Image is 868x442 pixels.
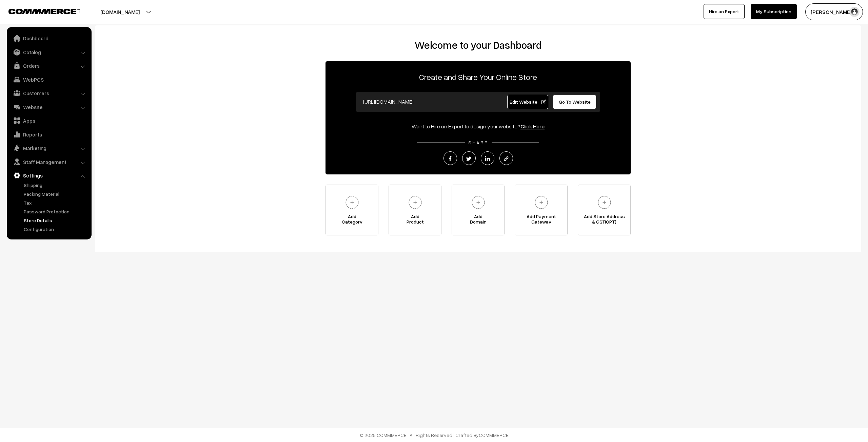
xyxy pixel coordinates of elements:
[849,7,860,17] img: user
[595,193,614,212] img: plus.svg
[389,185,441,235] a: AddProduct
[805,3,863,20] button: [PERSON_NAME]
[578,185,631,235] a: Add Store Address& GST(OPT)
[8,73,89,86] a: WebPOS
[578,214,630,227] span: Add Store Address & GST(OPT)
[22,190,89,197] a: Packing Material
[8,32,89,44] a: Dashboard
[8,128,89,141] a: Reports
[326,214,378,227] span: Add Category
[510,99,546,105] span: Edit Website
[452,185,505,235] a: AddDomain
[559,99,591,105] span: Go To Website
[22,208,89,215] a: Password Protection
[77,3,163,20] button: [DOMAIN_NAME]
[22,182,89,189] a: Shipping
[465,140,492,145] span: SHARE
[507,95,549,109] a: Edit Website
[102,39,854,51] h2: Welcome to your Dashboard
[8,101,89,113] a: Website
[8,60,89,72] a: Orders
[8,9,80,14] img: COMMMERCE
[325,122,631,130] div: Want to Hire an Expert to design your website?
[751,4,797,19] a: My Subscription
[8,46,89,58] a: Catalog
[22,199,89,206] a: Tax
[8,169,89,182] a: Settings
[8,142,89,154] a: Marketing
[8,87,89,99] a: Customers
[704,4,745,19] a: Hire an Expert
[389,214,441,227] span: Add Product
[8,156,89,168] a: Staff Management
[515,214,567,227] span: Add Payment Gateway
[22,217,89,224] a: Store Details
[343,193,361,212] img: plus.svg
[325,71,631,83] p: Create and Share Your Online Store
[452,214,504,227] span: Add Domain
[406,193,425,212] img: plus.svg
[520,123,545,130] a: Click Here
[469,193,488,212] img: plus.svg
[22,226,89,233] a: Configuration
[553,95,596,109] a: Go To Website
[8,114,89,127] a: Apps
[515,185,568,235] a: Add PaymentGateway
[325,185,378,235] a: AddCategory
[532,193,551,212] img: plus.svg
[479,432,509,438] a: COMMMERCE
[8,7,68,15] a: COMMMERCE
